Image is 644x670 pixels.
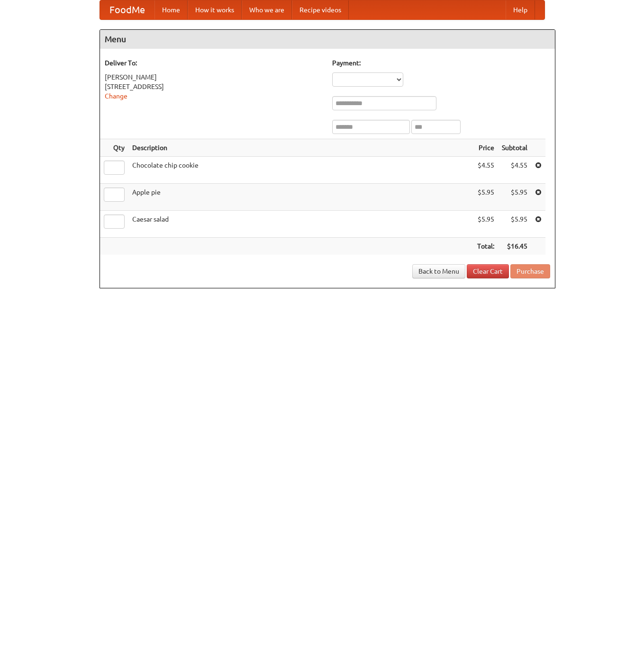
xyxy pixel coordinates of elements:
[105,82,323,91] div: [STREET_ADDRESS]
[473,238,498,255] th: Total:
[105,72,323,82] div: [PERSON_NAME]
[498,139,531,157] th: Subtotal
[510,264,550,278] button: Purchase
[506,0,535,19] a: Help
[467,264,509,278] a: Clear Cart
[473,184,498,211] td: $5.95
[128,157,473,184] td: Chocolate chip cookie
[154,0,188,19] a: Home
[128,211,473,238] td: Caesar salad
[128,184,473,211] td: Apple pie
[105,58,323,68] h5: Deliver To:
[128,139,473,157] th: Description
[292,0,349,19] a: Recipe videos
[100,30,555,49] h4: Menu
[332,58,550,68] h5: Payment:
[105,92,127,100] a: Change
[188,0,242,19] a: How it works
[412,264,465,278] a: Back to Menu
[498,184,531,211] td: $5.95
[498,238,531,255] th: $16.45
[100,139,128,157] th: Qty
[242,0,292,19] a: Who we are
[473,211,498,238] td: $5.95
[100,0,154,19] a: FoodMe
[498,157,531,184] td: $4.55
[473,157,498,184] td: $4.55
[498,211,531,238] td: $5.95
[473,139,498,157] th: Price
